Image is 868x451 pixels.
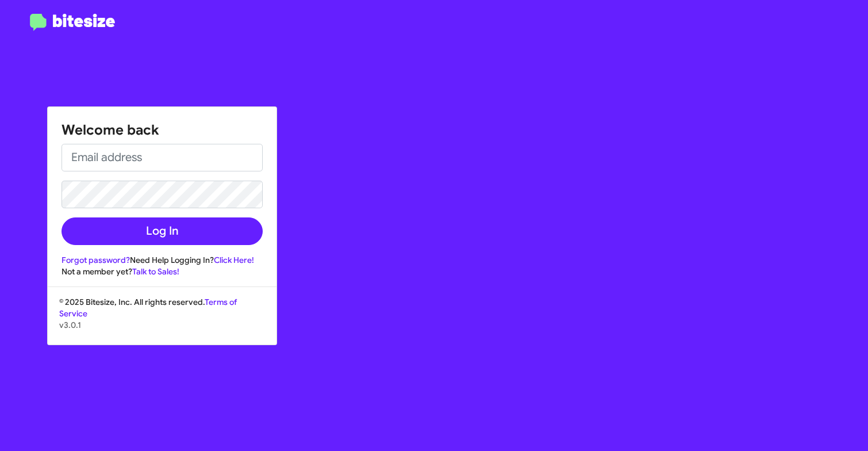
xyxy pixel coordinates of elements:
a: Forgot password? [62,255,130,265]
a: Talk to Sales! [132,266,179,277]
input: Email address [62,144,263,171]
div: Not a member yet? [62,266,263,277]
div: Need Help Logging In? [62,254,263,266]
h1: Welcome back [62,121,263,139]
button: Log In [62,217,263,245]
div: © 2025 Bitesize, Inc. All rights reserved. [48,296,276,345]
a: Terms of Service [59,297,237,319]
p: v3.0.1 [59,319,265,331]
a: Click Here! [214,255,254,265]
